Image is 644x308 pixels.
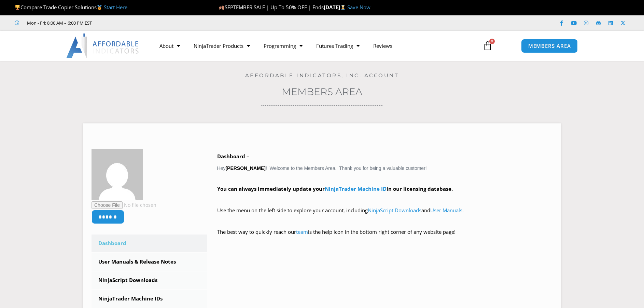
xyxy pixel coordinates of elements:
p: The best way to quickly reach our is the help icon in the bottom right corner of any website page! [217,227,553,246]
img: LogoAI | Affordable Indicators – NinjaTrader [66,34,140,58]
a: User Manuals [430,207,462,214]
a: NinjaTrader Machine IDs [92,290,207,308]
span: MEMBERS AREA [528,43,571,49]
a: NinjaScript Downloads [92,271,207,289]
a: Start Here [104,4,127,11]
img: 🏆 [15,5,20,10]
span: SEPTEMBER SALE | Up To 50% OFF | Ends [219,4,324,11]
strong: [PERSON_NAME] [225,165,265,171]
a: Dashboard [92,235,207,252]
span: Mon - Fri: 8:00 AM – 6:00 PM EST [25,19,92,27]
a: Members Area [282,86,362,97]
img: ⌛ [340,5,346,10]
a: NinjaTrader Machine ID [325,185,387,192]
strong: [DATE] [324,4,347,11]
img: 9286b113e89843e72fef91a75a019e816b648f3961ce951fe2a878241a32c457 [92,149,143,200]
a: Reviews [366,38,399,54]
a: NinjaScript Downloads [368,207,421,214]
strong: You can always immediately update your in our licensing database. [217,185,453,192]
a: team [296,228,308,235]
a: 0 [473,36,503,56]
a: Affordable Indicators, Inc. Account [245,72,399,79]
div: Hey ! Welcome to the Members Area. Thank you for being a valuable customer! [217,152,553,246]
a: User Manuals & Release Notes [92,253,207,271]
img: 🍂 [219,5,224,10]
a: Programming [257,38,309,54]
iframe: Customer reviews powered by Trustpilot [101,19,204,26]
span: Compare Trade Copier Solutions [15,4,127,11]
a: About [153,38,187,54]
a: Save Now [347,4,370,11]
a: Futures Trading [309,38,366,54]
nav: Menu [153,38,475,54]
a: NinjaTrader Products [187,38,257,54]
img: 🥇 [97,5,102,10]
b: Dashboard – [217,153,249,160]
a: MEMBERS AREA [521,39,578,53]
p: Use the menu on the left side to explore your account, including and . [217,206,553,225]
span: 0 [489,39,495,44]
